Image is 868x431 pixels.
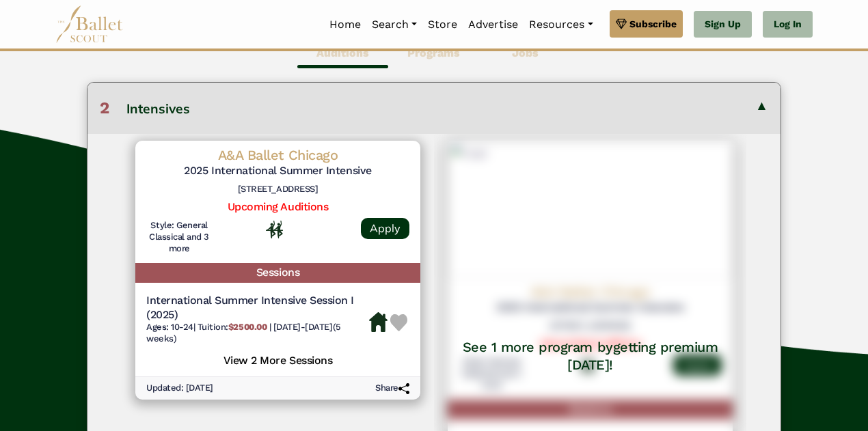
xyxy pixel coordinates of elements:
h4: A&A Ballet Chicago [146,146,409,164]
span: Subscribe [629,16,677,31]
a: Apply [361,218,409,239]
h6: | | [146,322,369,345]
h4: See 1 more program by [456,338,724,374]
b: $2500.00 [228,322,267,332]
img: Housing Available [369,312,388,333]
a: Upcoming Auditions [228,200,328,213]
b: Auditions [316,46,369,59]
b: Jobs [512,46,539,59]
h5: International Summer Intensive Session I (2025) [146,294,369,322]
h5: Sessions [135,263,420,283]
span: 2 [100,98,109,117]
h6: Updated: [DATE] [146,383,213,394]
a: Log In [763,11,813,38]
span: Tuition: [198,322,269,332]
img: gem.svg [616,16,627,31]
a: Resources [524,10,598,39]
img: In Person [266,221,283,238]
h5: View 2 More Sessions [146,350,409,368]
h6: Style: General Classical and 3 more [146,220,212,255]
h6: Share [375,383,409,394]
a: Advertise [463,10,524,39]
a: Store [422,10,463,39]
button: 2Intensives [87,83,781,133]
img: Heart [390,314,407,331]
span: Ages: 10-24 [146,322,193,332]
h5: 2025 International Summer Intensive [146,164,409,178]
a: getting premium [DATE]! [567,339,718,373]
b: Programs [407,46,460,59]
span: [DATE]-[DATE] (5 weeks) [146,322,341,344]
a: Subscribe [610,10,683,38]
a: Sign Up [694,11,752,38]
h6: [STREET_ADDRESS] [146,184,409,195]
a: Home [324,10,366,39]
a: Search [366,10,422,39]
